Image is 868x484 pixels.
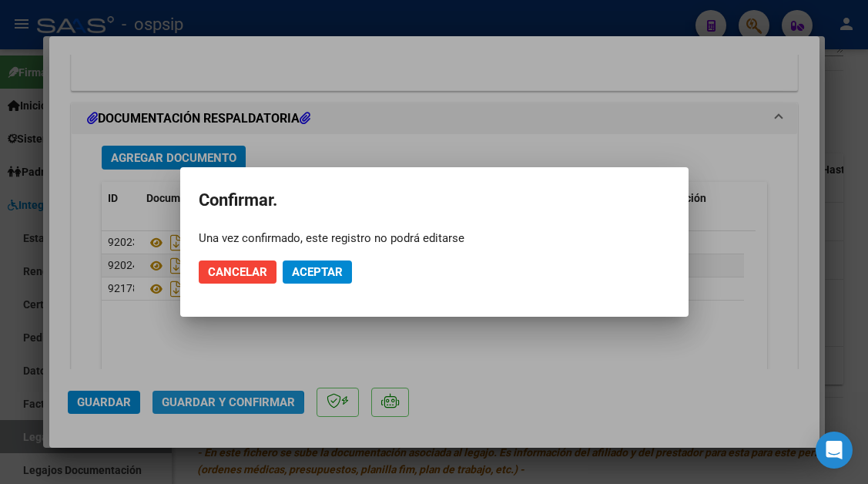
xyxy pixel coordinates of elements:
[292,265,343,279] span: Aceptar
[816,432,853,469] div: Open Intercom Messenger
[199,260,276,284] button: Cancelar
[208,265,267,279] span: Cancelar
[199,186,670,215] h2: Confirmar.
[199,230,670,246] div: Una vez confirmado, este registro no podrá editarse
[283,260,352,284] button: Aceptar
